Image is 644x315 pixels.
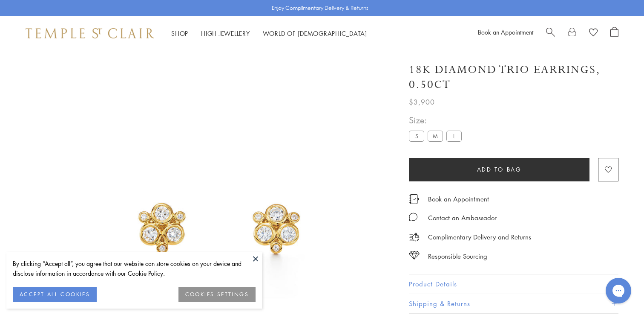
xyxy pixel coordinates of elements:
[546,27,555,40] a: Search
[478,28,533,36] a: Book an Appointment
[409,232,420,242] img: icon_delivery.svg
[201,29,250,38] a: High JewelleryHigh Jewellery
[428,251,487,262] div: Responsible Sourcing
[428,232,531,242] p: Complimentary Delivery and Returns
[178,287,256,302] button: COOKIES SETTINGS
[409,158,589,181] button: Add to bag
[409,113,465,127] span: Size:
[409,251,420,260] img: icon_sourcing.svg
[409,213,417,221] img: MessageIcon-01_2.svg
[446,131,462,141] label: L
[272,4,368,12] p: Enjoy Complimentary Delivery & Returns
[409,62,618,92] h1: 18K Diamond Trio Earrings, 0.50ct
[477,165,522,174] span: Add to bag
[428,194,489,204] a: Book an Appointment
[409,96,435,108] span: $3,900
[428,131,443,141] label: M
[409,294,618,313] button: Shipping & Returns
[171,29,188,38] a: ShopShop
[428,213,497,223] div: Contact an Ambassador
[13,259,256,278] div: By clicking “Accept all”, you agree that our website can store cookies on your device and disclos...
[26,28,154,38] img: Temple St. Clair
[13,287,97,302] button: ACCEPT ALL COOKIES
[601,275,635,306] iframe: Gorgias live chat messenger
[589,27,598,40] a: View Wishlist
[171,28,367,39] nav: Main navigation
[409,131,424,141] label: S
[409,194,419,204] img: icon_appointment.svg
[409,274,618,294] button: Product Details
[263,29,367,38] a: World of [DEMOGRAPHIC_DATA]World of [DEMOGRAPHIC_DATA]
[610,27,618,40] a: Open Shopping Bag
